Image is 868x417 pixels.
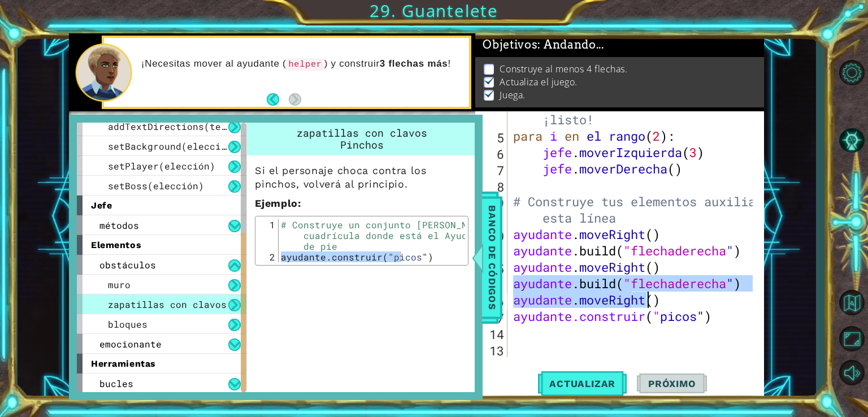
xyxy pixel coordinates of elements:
font: setPlayer(elección) [108,160,215,172]
font: addTextDirections(texto) [108,120,244,132]
font: 3 flechas más [380,58,448,69]
font: Objetivos [483,38,537,51]
font: setBoss(elección) [108,180,204,192]
span: Actualizar [538,378,627,389]
font: ¡Necesitas mover al ayudante ( [141,58,287,69]
font: Pinchos [340,138,384,151]
font: muro [108,279,131,290]
button: Atrás [267,93,289,106]
font: Ejemplo [255,197,298,209]
span: Próximo [637,379,707,390]
button: Maximizar navegador [835,323,868,354]
font: obstáculos [99,259,156,271]
font: bucles [99,377,133,389]
button: Actualizar [538,369,627,398]
font: 5 [497,129,504,146]
font: ) y construir [324,58,380,69]
font: 13 [489,342,504,359]
font: zapatillas con clavos [108,298,227,310]
div: herramientas [77,354,246,373]
font: elementos [91,240,141,250]
code: helper [286,58,324,71]
button: Volver al mapa [835,286,868,319]
font: 2 [270,251,275,263]
font: Si el personaje choca contra los pinchos, volverá al principio. [255,164,427,190]
div: zapatillas con clavosPinchos [247,123,476,155]
button: Opciones de nivel [835,58,868,88]
font: Actualiza el juego. [500,76,577,88]
font: : Andando... [537,38,604,51]
button: Próximo [637,370,707,399]
font: : [298,197,301,209]
a: Volver al mapa [835,284,868,322]
button: Sonido apagado [835,357,868,388]
font: Banco de códigos [487,205,498,310]
font: Juega. [500,89,525,101]
font: emocionante [99,338,162,350]
div: elementos [77,235,246,255]
img: Check mark for checkbox [484,89,495,98]
font: zapatillas con clavos [297,126,427,140]
font: 1 [270,219,275,231]
font: jefe [91,200,112,211]
font: 7 [497,162,504,179]
font: ! [448,58,451,69]
div: jefe [77,196,246,215]
font: bloques [108,318,147,330]
font: setBackground(elección) [108,140,238,152]
font: 6 [497,146,504,162]
font: 14 [489,326,504,342]
font: herramientas [91,358,156,369]
font: 8 [497,179,504,195]
font: Construye al menos 4 flechas. [500,63,627,75]
button: Pista IA [835,125,868,156]
font: métodos [99,219,139,231]
img: Check mark for checkbox [484,76,495,85]
button: Próximo [289,93,301,106]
